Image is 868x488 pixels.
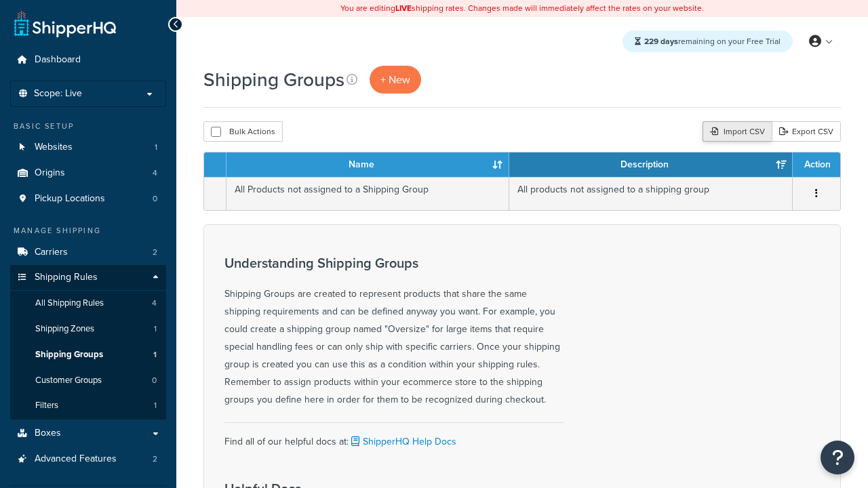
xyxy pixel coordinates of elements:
[152,298,157,309] span: 4
[349,434,456,449] a: ShipperHQ Help Docs
[703,121,772,142] div: Import CSV
[10,393,166,418] li: Filters
[34,88,82,100] span: Scope: Live
[10,240,166,265] a: Carriers 2
[224,256,564,270] h3: Understanding Shipping Groups
[10,186,166,211] li: Pickup Locations
[154,400,157,411] span: 1
[10,368,166,393] a: Customer Groups 0
[153,349,157,361] span: 1
[153,247,157,258] span: 2
[10,135,166,160] a: Websites 1
[35,400,58,411] span: Filters
[644,35,678,47] strong: 229 days
[154,323,157,335] span: 1
[35,375,102,386] span: Customer Groups
[793,152,840,177] th: Action
[10,186,166,211] a: Pickup Locations 0
[155,142,157,153] span: 1
[35,428,61,439] span: Boxes
[226,152,509,177] th: Name: activate to sort column ascending
[10,161,166,186] li: Origins
[380,72,410,87] span: + New
[10,265,166,420] li: Shipping Rules
[35,323,94,335] span: Shipping Zones
[14,10,116,37] a: ShipperHQ Home
[153,193,157,205] span: 0
[152,375,157,386] span: 0
[623,30,793,52] div: remaining on your Free Trial
[10,135,166,160] li: Websites
[35,193,105,205] span: Pickup Locations
[10,265,166,290] a: Shipping Rules
[509,152,793,177] th: Description: activate to sort column ascending
[10,240,166,265] li: Carriers
[10,47,166,73] a: Dashboard
[35,453,117,465] span: Advanced Features
[226,177,509,210] td: All Products not assigned to a Shipping Group
[35,167,65,179] span: Origins
[10,225,166,237] div: Manage Shipping
[35,142,73,153] span: Websites
[10,447,166,472] li: Advanced Features
[821,441,854,474] button: Open Resource Center
[370,66,421,94] a: + New
[153,167,157,179] span: 4
[35,349,103,361] span: Shipping Groups
[10,317,166,342] li: Shipping Zones
[10,291,166,316] a: All Shipping Rules 4
[10,121,166,132] div: Basic Setup
[35,272,98,283] span: Shipping Rules
[224,422,564,451] div: Find all of our helpful docs at:
[10,421,166,446] a: Boxes
[10,317,166,342] a: Shipping Zones 1
[395,2,412,14] b: LIVE
[10,342,166,367] li: Shipping Groups
[10,291,166,316] li: All Shipping Rules
[35,247,68,258] span: Carriers
[10,161,166,186] a: Origins 4
[509,177,793,210] td: All products not assigned to a shipping group
[10,368,166,393] li: Customer Groups
[35,54,81,66] span: Dashboard
[10,393,166,418] a: Filters 1
[10,342,166,367] a: Shipping Groups 1
[10,447,166,472] a: Advanced Features 2
[224,256,564,409] div: Shipping Groups are created to represent products that share the same shipping requirements and c...
[35,298,104,309] span: All Shipping Rules
[203,121,283,142] button: Bulk Actions
[772,121,841,142] a: Export CSV
[203,66,344,93] h1: Shipping Groups
[153,453,157,465] span: 2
